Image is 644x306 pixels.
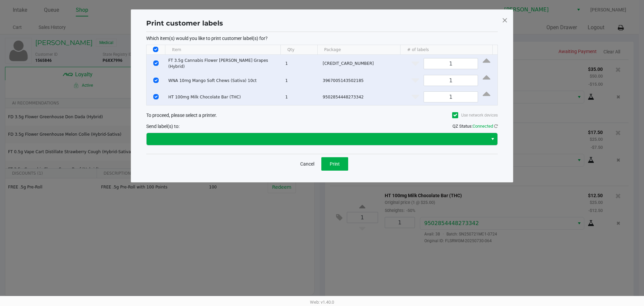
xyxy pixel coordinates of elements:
button: Select [488,133,497,145]
span: To proceed, please select a printer. [146,113,217,118]
th: Package [317,45,400,55]
td: 1 [282,89,320,105]
button: Print [321,157,348,171]
td: HT 100mg Milk Chocolate Bar (THC) [165,89,282,105]
button: Cancel [296,157,319,171]
td: 1 [282,55,320,72]
input: Select Row [153,94,159,99]
input: Select Row [153,60,159,66]
label: Use network devices [452,112,498,118]
input: Select All Rows [153,47,158,52]
h1: Print customer labels [146,18,223,28]
td: FT 3.5g Cannabis Flower [PERSON_NAME] Grapes (Hybrid) [165,55,282,72]
span: Print [330,161,340,167]
span: QZ Status: [452,124,498,129]
input: Select Row [153,78,159,83]
td: WNA 10mg Mango Soft Chews (Sativa) 10ct [165,72,282,89]
th: Item [165,45,280,55]
td: 9502854448273342 [320,89,404,105]
th: # of labels [400,45,492,55]
div: Data table [147,45,497,105]
span: Send label(s) to: [146,124,179,129]
td: 1 [282,72,320,89]
td: 3967005143502185 [320,72,404,89]
span: Connected [473,124,493,129]
td: [CREDIT_CARD_NUMBER] [320,55,404,72]
th: Qty [280,45,317,55]
span: Web: v1.40.0 [310,300,334,305]
p: Which item(s) would you like to print customer label(s) for? [146,35,498,41]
